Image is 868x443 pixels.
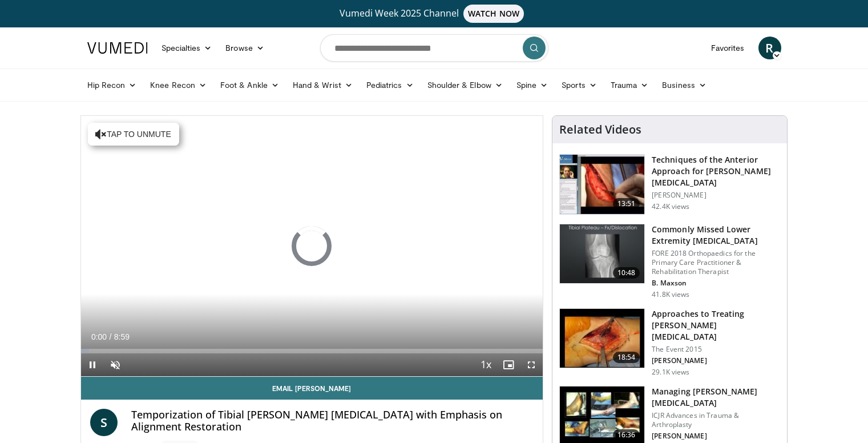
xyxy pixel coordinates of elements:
[91,332,107,341] span: 0:00
[652,224,780,247] h3: Commonly Missed Lower Extremity [MEDICAL_DATA]
[604,74,656,96] a: Trauma
[559,308,780,377] a: 18:54 Approaches to Treating [PERSON_NAME] [MEDICAL_DATA] The Event 2015 [PERSON_NAME] 29.1K views
[320,34,548,62] input: Search topics, interventions
[652,345,780,354] p: The Event 2015
[286,74,360,96] a: Hand & Wrist
[704,37,752,59] a: Favorites
[613,267,640,279] span: 10:48
[520,353,543,376] button: Fullscreen
[652,432,780,441] p: [PERSON_NAME]
[463,5,524,23] span: WATCH NOW
[497,353,520,376] button: Enable picture-in-picture mode
[219,37,271,59] a: Browse
[155,37,219,59] a: Specialties
[560,309,644,368] img: b2dda1fe-5346-4c93-a1b2-7c13bfae244a.150x105_q85_crop-smart_upscale.jpg
[87,42,148,54] img: VuMedi Logo
[90,409,118,436] a: S
[652,202,689,211] p: 42.4K views
[613,198,640,210] span: 13:51
[360,74,421,96] a: Pediatrics
[652,191,780,200] p: [PERSON_NAME]
[89,5,780,23] a: Vumedi Week 2025 ChannelWATCH NOW
[652,308,780,343] h3: Approaches to Treating [PERSON_NAME] [MEDICAL_DATA]
[652,249,780,276] p: FORE 2018 Orthopaedics for the Primary Care Practitioner & Rehabilitation Therapist
[104,353,127,376] button: Unmute
[652,154,780,188] h3: Techniques of the Anterior Approach for [PERSON_NAME] [MEDICAL_DATA]
[143,74,213,96] a: Knee Recon
[510,74,555,96] a: Spine
[555,74,604,96] a: Sports
[81,353,104,376] button: Pause
[131,409,534,433] h4: Temporization of Tibial [PERSON_NAME] [MEDICAL_DATA] with Emphasis on Alignment Restoration
[758,37,781,59] a: R
[213,74,286,96] a: Foot & Ankle
[559,224,780,299] a: 10:48 Commonly Missed Lower Extremity [MEDICAL_DATA] FORE 2018 Orthopaedics for the Primary Care ...
[421,74,510,96] a: Shoulder & Elbow
[652,279,780,288] p: B. Maxson
[114,332,130,341] span: 8:59
[81,116,543,377] video-js: Video Player
[474,353,497,376] button: Playback Rate
[655,74,713,96] a: Business
[81,349,543,353] div: Progress Bar
[560,224,644,284] img: 4aa379b6-386c-4fb5-93ee-de5617843a87.150x105_q85_crop-smart_upscale.jpg
[559,123,641,136] h4: Related Videos
[81,377,543,400] a: Email [PERSON_NAME]
[80,74,144,96] a: Hip Recon
[652,386,780,409] h3: Managing [PERSON_NAME] [MEDICAL_DATA]
[110,332,112,341] span: /
[613,429,640,441] span: 16:36
[88,123,179,146] button: Tap to unmute
[613,352,640,363] span: 18:54
[652,411,780,429] p: ICJR Advances in Trauma & Arthroplasty
[559,154,780,215] a: 13:51 Techniques of the Anterior Approach for [PERSON_NAME] [MEDICAL_DATA] [PERSON_NAME] 42.4K views
[652,290,689,299] p: 41.8K views
[560,155,644,214] img: e0f65072-4b0e-47c8-b151-d5e709845aef.150x105_q85_crop-smart_upscale.jpg
[652,356,780,365] p: [PERSON_NAME]
[652,368,689,377] p: 29.1K views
